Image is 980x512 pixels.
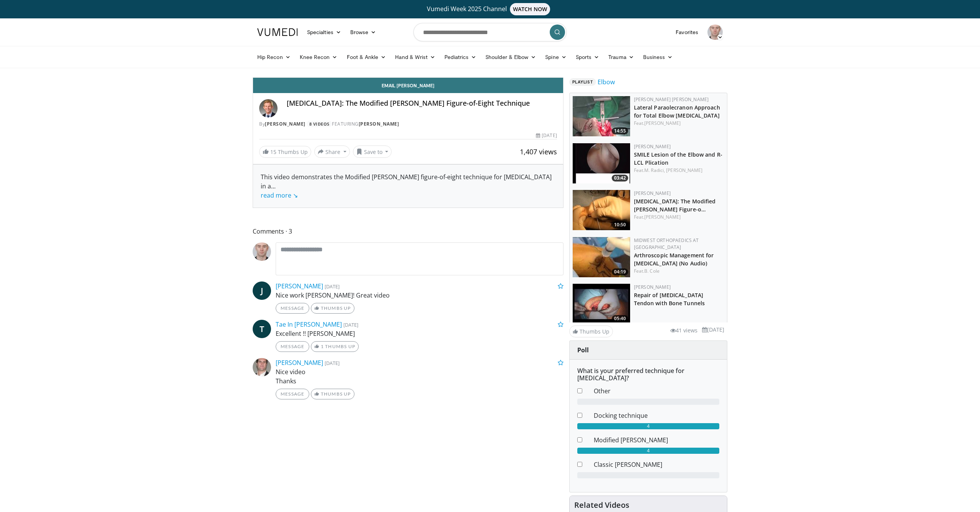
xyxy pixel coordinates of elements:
[342,49,391,65] a: Foot & Ankle
[295,49,342,65] a: Knee Recon
[573,143,630,183] img: 52609f79-46dd-4cb5-a544-86fd8195cd54.150x105_q85_crop-smart_upscale.jpg
[569,78,596,86] span: Playlist
[573,237,630,277] img: 38897_0000_3.png.150x105_q85_crop-smart_upscale.jpg
[259,121,557,128] div: By FEATURING
[253,226,563,236] span: Comments 3
[353,146,392,158] button: Save to
[343,321,358,328] small: [DATE]
[634,284,671,290] a: [PERSON_NAME]
[287,99,557,108] h4: [MEDICAL_DATA]: The Modified [PERSON_NAME] Figure-of-Eight Technique
[276,341,309,352] a: Message
[634,291,705,307] a: Repair of [MEDICAL_DATA] Tendon with Bone Tunnels
[325,283,340,290] small: [DATE]
[440,49,481,65] a: Pediatrics
[302,25,346,40] a: Specialties
[359,121,399,127] a: [PERSON_NAME]
[634,167,724,174] div: Feat.
[573,143,630,183] a: 03:42
[612,268,628,275] span: 04:19
[265,121,305,127] a: [PERSON_NAME]
[671,25,703,40] a: Favorites
[634,143,671,150] a: [PERSON_NAME]
[577,346,589,354] strong: Poll
[325,360,340,366] small: [DATE]
[321,344,324,349] span: 1
[276,320,342,329] a: Tae In [PERSON_NAME]
[702,326,724,334] li: [DATE]
[573,284,630,324] img: eWNh-8akTAF2kj8X4xMDoxOjBkMTt9RT.150x105_q85_crop-smart_upscale.jpg
[644,120,681,126] a: [PERSON_NAME]
[577,423,719,429] div: 4
[307,121,332,127] a: 8 Videos
[634,151,722,166] a: SMILE Lesion of the Elbow and R-LCL Plication
[573,96,630,136] a: 14:55
[253,320,271,338] a: T
[253,242,271,261] img: Avatar
[588,386,725,396] dd: Other
[510,3,550,15] span: WATCH NOW
[253,281,271,300] a: J
[261,172,555,200] div: This video demonstrates the Modified [PERSON_NAME] figure-of-eight technique for [MEDICAL_DATA] in a
[644,167,665,173] a: M. Radici,
[634,104,720,119] a: Lateral Paraolecranon Approach for Total Elbow [MEDICAL_DATA]
[259,99,278,118] img: Avatar
[573,190,630,230] img: 3a2a210e-1fe1-4241-8472-0ee18bcca6ac.150x105_q85_crop-smart_upscale.jpg
[634,96,709,103] a: [PERSON_NAME] [PERSON_NAME]
[588,411,725,420] dd: Docking technique
[346,25,381,40] a: Browse
[634,198,716,213] a: [MEDICAL_DATA]: The Modified [PERSON_NAME] Figure-o…
[390,49,440,65] a: Hand & Wrist
[634,214,724,221] div: Feat.
[571,49,604,65] a: Sports
[276,282,323,290] a: [PERSON_NAME]
[634,252,714,267] a: Arthroscopic Management for [MEDICAL_DATA] (No Audio)
[612,221,628,228] span: 10:50
[634,120,724,127] div: Feat.
[577,448,719,454] div: 4
[573,96,630,136] img: fde2b368-6011-4921-85b8-b279478f60f7.150x105_q85_crop-smart_upscale.jpg
[276,358,323,367] a: [PERSON_NAME]
[276,389,309,399] a: Message
[598,77,615,87] a: Elbow
[253,49,295,65] a: Hip Recon
[577,367,719,382] h6: What is your preferred technique for [MEDICAL_DATA]?
[311,389,354,399] a: Thumbs Up
[573,190,630,230] a: 10:50
[612,175,628,182] span: 03:42
[276,303,309,314] a: Message
[644,268,660,274] a: B. Cole
[588,460,725,469] dd: Classic [PERSON_NAME]
[634,237,699,250] a: Midwest Orthopaedics at [GEOGRAPHIC_DATA]
[573,284,630,324] a: 05:40
[314,146,350,158] button: Share
[588,435,725,445] dd: Modified [PERSON_NAME]
[276,291,563,300] p: Nice work [PERSON_NAME]! Great video
[612,128,628,134] span: 14:55
[413,23,567,41] input: Search topics, interventions
[253,78,563,93] a: Email [PERSON_NAME]
[604,49,639,65] a: Trauma
[573,237,630,277] a: 04:19
[634,190,671,196] a: [PERSON_NAME]
[259,146,311,158] a: 15 Thumbs Up
[311,341,359,352] a: 1 Thumbs Up
[270,148,276,155] span: 15
[520,147,557,156] span: 1,407 views
[707,25,723,40] img: Avatar
[666,167,702,173] a: [PERSON_NAME]
[481,49,541,65] a: Shoulder & Elbow
[574,501,629,510] h4: Related Videos
[634,268,724,275] div: Feat.
[569,326,613,337] a: Thumbs Up
[311,303,354,314] a: Thumbs Up
[261,191,298,200] a: read more ↘
[644,214,681,220] a: [PERSON_NAME]
[253,358,271,376] img: Avatar
[541,49,571,65] a: Spine
[670,326,697,335] li: 41 views
[639,49,678,65] a: Business
[257,28,298,36] img: VuMedi Logo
